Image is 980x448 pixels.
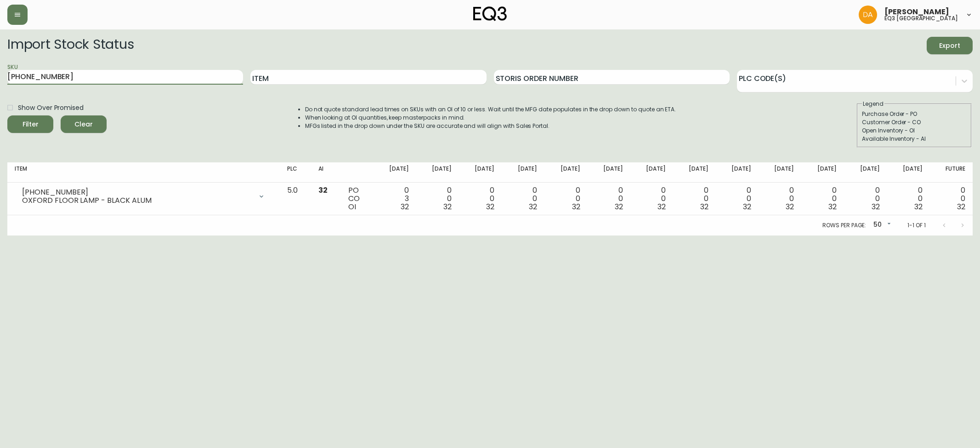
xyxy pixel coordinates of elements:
legend: Legend [862,100,884,108]
div: Available Inventory - AI [862,135,967,143]
span: 32 [914,201,923,212]
span: 32 [443,201,452,212]
th: [DATE] [588,162,630,183]
h5: eq3 [GEOGRAPHIC_DATA] [884,16,958,21]
li: When looking at OI quantities, keep masterpacks in mind. [305,114,676,122]
div: 0 0 [851,186,879,211]
div: Filter [23,119,39,130]
div: 0 3 [381,186,409,211]
th: [DATE] [759,162,801,183]
li: MFGs listed in the drop down under the SKU are accurate and will align with Sales Portal. [305,122,676,130]
span: 32 [572,201,580,212]
div: 0 0 [466,186,494,211]
th: [DATE] [630,162,673,183]
span: Show Over Promised [18,103,84,113]
div: 0 0 [552,186,580,211]
th: [DATE] [544,162,587,183]
div: 0 0 [509,186,537,211]
div: 0 0 [937,186,965,211]
span: 32 [615,201,623,212]
span: 32 [529,201,537,212]
span: 32 [700,201,708,212]
span: 32 [318,185,328,195]
img: logo [473,6,507,21]
div: 0 0 [895,186,923,211]
div: 0 0 [766,186,794,211]
div: Customer Order - CO [862,118,967,126]
div: 0 0 [424,186,452,211]
button: Export [927,37,973,54]
td: 5.0 [280,183,311,215]
div: [PHONE_NUMBER] [22,188,252,196]
div: 50 [870,218,893,233]
li: Do not quote standard lead times on SKUs with an OI of 10 or less. Wait until the MFG date popula... [305,105,676,114]
th: AI [311,162,341,183]
div: 0 0 [809,186,837,211]
span: 32 [486,201,494,212]
th: [DATE] [844,162,887,183]
span: 32 [872,201,880,212]
div: [PHONE_NUMBER]OXFORD FLOOR LAMP - BLACK ALUM [15,186,272,207]
div: OXFORD FLOOR LAMP - BLACK ALUM [22,196,252,205]
div: 0 0 [638,186,666,211]
img: dd1a7e8db21a0ac8adbf82b84ca05374 [859,6,877,24]
div: 0 0 [723,186,751,211]
th: [DATE] [887,162,930,183]
span: [PERSON_NAME] [884,8,949,16]
button: Filter [7,115,53,133]
div: PO CO [348,186,366,211]
th: [DATE] [416,162,459,183]
th: [DATE] [459,162,502,183]
span: 32 [743,201,751,212]
span: OI [348,201,356,212]
th: [DATE] [801,162,844,183]
div: 0 0 [595,186,623,211]
span: 32 [657,201,666,212]
th: PLC [280,162,311,183]
div: Purchase Order - PO [862,110,967,118]
th: [DATE] [502,162,544,183]
span: 32 [401,201,409,212]
p: 1-1 of 1 [907,221,926,230]
th: Item [7,162,280,183]
span: Export [934,40,965,52]
h2: Import Stock Status [7,37,134,54]
th: [DATE] [374,162,416,183]
button: Clear [61,115,107,133]
div: 0 0 [680,186,708,211]
span: 32 [786,201,794,212]
th: [DATE] [716,162,759,183]
span: 32 [828,201,837,212]
th: [DATE] [673,162,716,183]
th: Future [930,162,973,183]
span: Clear [68,119,99,130]
p: Rows per page: [822,221,866,230]
div: Open Inventory - OI [862,126,967,135]
span: 32 [957,201,965,212]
